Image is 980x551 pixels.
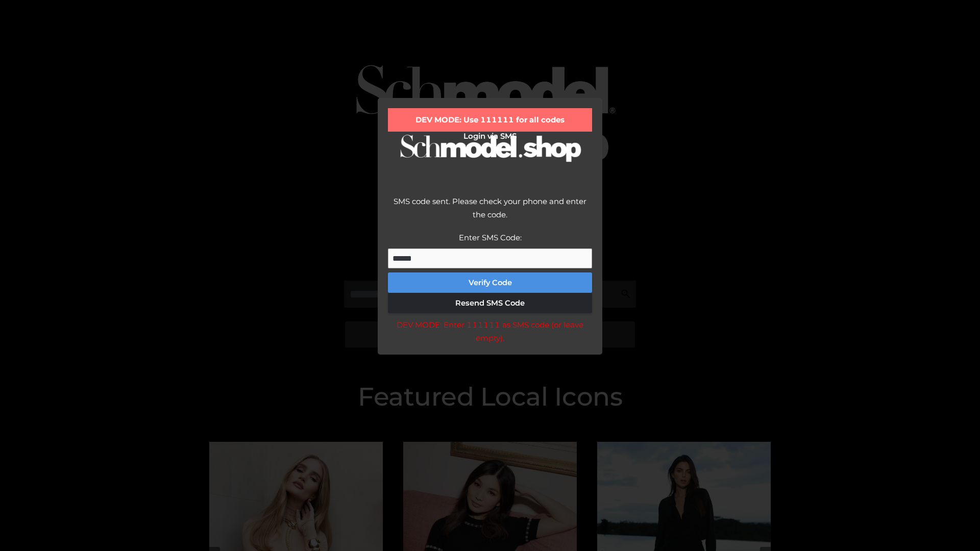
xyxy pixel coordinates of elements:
[459,233,522,242] label: Enter SMS Code:
[388,108,592,132] div: DEV MODE: Use 111111 for all codes
[388,293,592,313] button: Resend SMS Code
[388,318,592,344] div: DEV MODE: Enter 111111 as SMS code (or leave empty).
[388,272,592,293] button: Verify Code
[388,195,592,231] div: SMS code sent. Please check your phone and enter the code.
[388,132,592,141] h2: Login via SMS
